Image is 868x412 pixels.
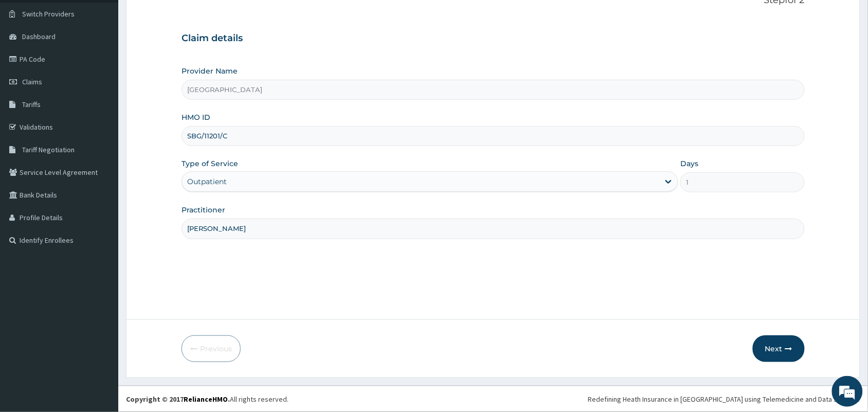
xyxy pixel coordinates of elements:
[753,335,805,362] button: Next
[22,32,56,41] span: Dashboard
[182,158,238,169] label: Type of Service
[182,33,805,44] h3: Claim details
[22,100,41,109] span: Tariffs
[5,281,196,317] textarea: Type your message and hit 'Enter'
[588,394,860,404] div: Redefining Heath Insurance in [GEOGRAPHIC_DATA] using Telemedicine and Data Science!
[182,66,238,76] label: Provider Name
[182,126,805,146] input: Enter HMO ID
[19,51,42,77] img: d_794563401_company_1708531726252_794563401
[182,205,225,215] label: Practitioner
[22,77,42,86] span: Claims
[60,130,142,234] span: We're online!
[187,176,227,187] div: Outpatient
[680,158,698,169] label: Days
[169,5,193,30] div: Minimize live chat window
[118,386,868,412] footer: All rights reserved.
[184,395,228,404] a: RelianceHMO
[126,395,230,404] strong: Copyright © 2017 .
[22,145,75,154] span: Tariff Negotiation
[22,9,75,19] span: Switch Providers
[182,112,210,122] label: HMO ID
[182,335,241,362] button: Previous
[53,58,173,71] div: Chat with us now
[182,219,805,239] input: Enter Name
